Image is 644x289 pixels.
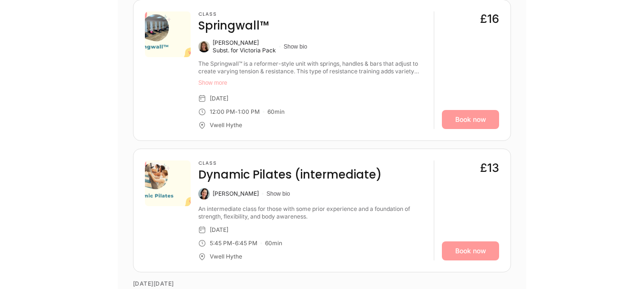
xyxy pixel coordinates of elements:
[213,47,276,54] div: Subst. for Victoria Pack
[145,160,191,206] img: ae0a0597-cc0d-4c1f-b89b-51775b502e7a.png
[210,108,235,116] div: 12:00 PM
[198,205,426,220] div: An intermediate class for those with some prior experience and a foundation of strength, flexibil...
[284,43,307,50] button: Show bio
[480,160,499,176] div: £13
[198,60,426,75] div: The Springwall™ is a reformer-style unit with springs, handles & bars that adjust to create varyi...
[198,167,382,182] h4: Dynamic Pilates (intermediate)
[145,11,191,57] img: 5d9617d8-c062-43cb-9683-4a4abb156b5d.png
[198,11,269,17] h3: Class
[213,39,276,47] div: [PERSON_NAME]
[210,95,228,102] div: [DATE]
[198,41,210,52] img: Susanna Macaulay
[235,108,238,116] div: -
[210,226,228,234] div: [DATE]
[266,190,290,198] button: Show bio
[235,239,257,247] div: 6:45 PM
[442,110,499,129] a: Book now
[267,108,285,116] div: 60 min
[198,18,269,33] h4: Springwall™
[198,160,382,166] h3: Class
[238,108,260,116] div: 1:00 PM
[198,79,426,87] button: Show more
[198,188,210,199] img: Laura Berduig
[480,11,499,27] div: £16
[210,253,242,260] div: Vwell Hythe
[442,241,499,260] a: Book now
[210,121,242,129] div: Vwell Hythe
[232,239,235,247] div: -
[213,190,259,198] div: [PERSON_NAME]
[210,239,232,247] div: 5:45 PM
[265,239,282,247] div: 60 min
